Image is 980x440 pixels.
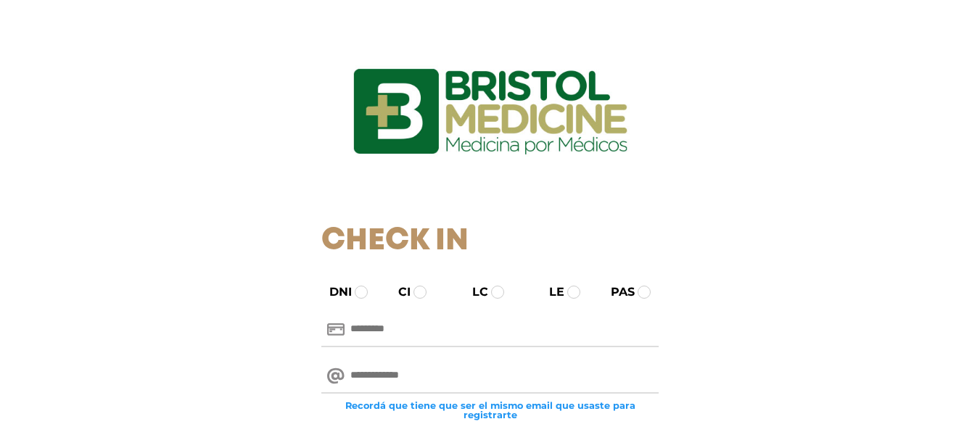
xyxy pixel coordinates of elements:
[321,401,659,420] small: Recordá que tiene que ser el mismo email que usaste para registrarte
[536,283,564,301] label: LE
[598,283,635,301] label: PAS
[385,283,411,301] label: CI
[316,283,352,301] label: DNI
[321,223,659,260] h1: Check In
[295,17,686,206] img: logo_ingresarbristol.jpg
[459,283,488,301] label: LC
